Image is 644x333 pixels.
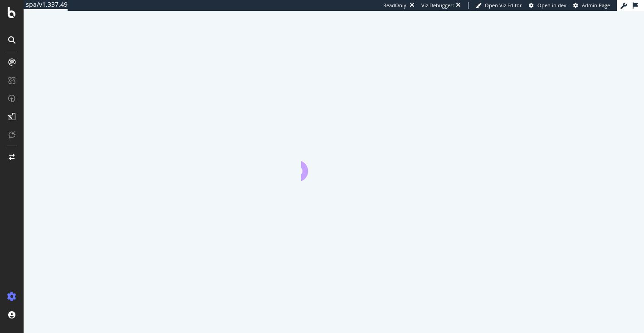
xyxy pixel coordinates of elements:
span: Open in dev [537,2,566,9]
a: Open in dev [529,2,566,9]
a: Open Viz Editor [476,2,522,9]
div: animation [301,148,366,181]
div: Viz Debugger: [421,2,454,9]
a: Admin Page [573,2,610,9]
span: Open Viz Editor [485,2,522,9]
span: Admin Page [582,2,610,9]
div: ReadOnly: [383,2,408,9]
